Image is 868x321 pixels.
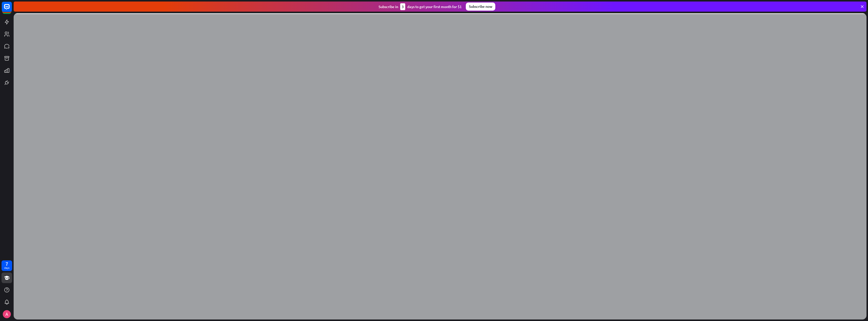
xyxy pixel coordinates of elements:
[378,3,462,10] div: Subscribe in days to get your first month for $1
[466,3,495,11] div: Subscribe now
[400,3,405,10] div: 3
[6,262,8,266] div: 7
[2,260,12,271] a: 7 days
[4,266,9,270] div: days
